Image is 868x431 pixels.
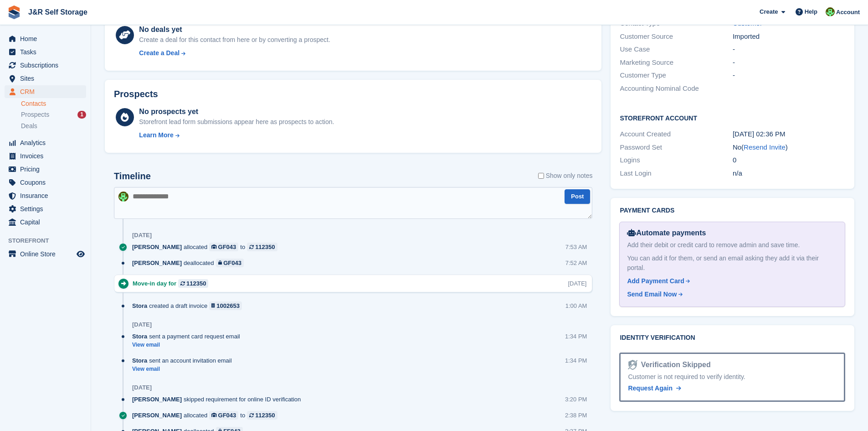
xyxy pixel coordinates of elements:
[637,359,711,370] div: Verification Skipped
[247,243,277,251] a: 112350
[628,384,673,392] span: Request Again
[5,150,86,162] a: menu
[139,48,330,58] a: Create a Deal
[132,332,147,341] span: Stora
[139,24,330,35] div: No deals yet
[209,301,242,310] a: 1002653
[538,171,593,181] label: Show only notes
[20,150,75,162] span: Invoices
[733,57,845,68] div: -
[20,248,75,260] span: Online Store
[255,243,275,251] div: 112350
[20,46,75,58] span: Tasks
[132,395,305,404] div: skipped requirement for online ID verification
[733,142,845,153] div: No
[5,72,86,85] a: menu
[20,59,75,72] span: Subscriptions
[5,32,86,45] a: menu
[132,395,182,404] span: [PERSON_NAME]
[132,411,182,420] span: [PERSON_NAME]
[5,59,86,72] a: menu
[8,236,91,245] span: Storefront
[216,259,244,267] a: GF043
[178,279,208,288] a: 112350
[132,332,245,341] div: sent a payment card request email
[620,168,732,179] div: Last Login
[20,163,75,176] span: Pricing
[132,411,282,420] div: allocated to
[5,248,86,260] a: menu
[114,89,158,99] h2: Prospects
[628,372,837,382] div: Customer is not required to verify identity.
[247,411,277,420] a: 112350
[255,411,275,420] div: 112350
[132,232,152,239] div: [DATE]
[620,142,732,153] div: Password Set
[836,8,860,17] span: Account
[5,163,86,176] a: menu
[538,171,544,181] input: Show only notes
[118,192,128,202] img: Steve Pollicott
[20,85,75,98] span: CRM
[20,216,75,228] span: Capital
[132,384,152,391] div: [DATE]
[132,365,236,373] a: View email
[733,31,845,42] div: Imported
[620,70,732,81] div: Customer Type
[744,143,786,151] a: Resend Invite
[21,122,37,130] span: Deals
[627,240,837,250] div: Add their debit or credit card to remove admin and save time.
[77,111,86,119] div: 1
[760,7,778,16] span: Create
[139,117,334,127] div: Storefront lead form submissions appear here as prospects to action.
[733,155,845,166] div: 0
[132,259,182,267] span: [PERSON_NAME]
[5,136,86,149] a: menu
[733,70,845,81] div: -
[565,259,587,267] div: 7:52 AM
[218,243,236,251] div: GF043
[565,332,587,341] div: 1:34 PM
[620,207,845,214] h2: Payment cards
[826,7,835,16] img: Steve Pollicott
[620,155,732,166] div: Logins
[5,189,86,202] a: menu
[186,279,206,288] div: 112350
[132,259,248,267] div: deallocated
[139,106,334,117] div: No prospects yet
[20,176,75,189] span: Coupons
[565,301,587,310] div: 1:00 AM
[627,290,677,299] div: Send Email Now
[565,411,587,420] div: 2:38 PM
[133,279,213,288] div: Move-in day for
[5,46,86,58] a: menu
[565,356,587,365] div: 1:34 PM
[209,411,238,420] a: GF043
[620,113,845,122] h2: Storefront Account
[223,259,241,267] div: GF043
[733,44,845,55] div: -
[132,356,147,365] span: Stora
[565,189,590,204] button: Post
[132,341,245,349] a: View email
[139,35,330,45] div: Create a deal for this contact from here or by converting a prospect.
[139,48,180,58] div: Create a Deal
[5,216,86,228] a: menu
[565,243,587,251] div: 7:53 AM
[20,72,75,85] span: Sites
[132,356,236,365] div: sent an account invitation email
[805,7,817,16] span: Help
[20,189,75,202] span: Insurance
[139,130,173,140] div: Learn More
[620,129,732,140] div: Account Created
[741,143,788,151] span: ( )
[628,360,637,370] img: Identity Verification Ready
[627,276,834,286] a: Add Payment Card
[5,85,86,98] a: menu
[620,44,732,55] div: Use Case
[132,301,147,310] span: Stora
[218,411,236,420] div: GF043
[21,99,86,108] a: Contacts
[20,203,75,215] span: Settings
[132,321,152,328] div: [DATE]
